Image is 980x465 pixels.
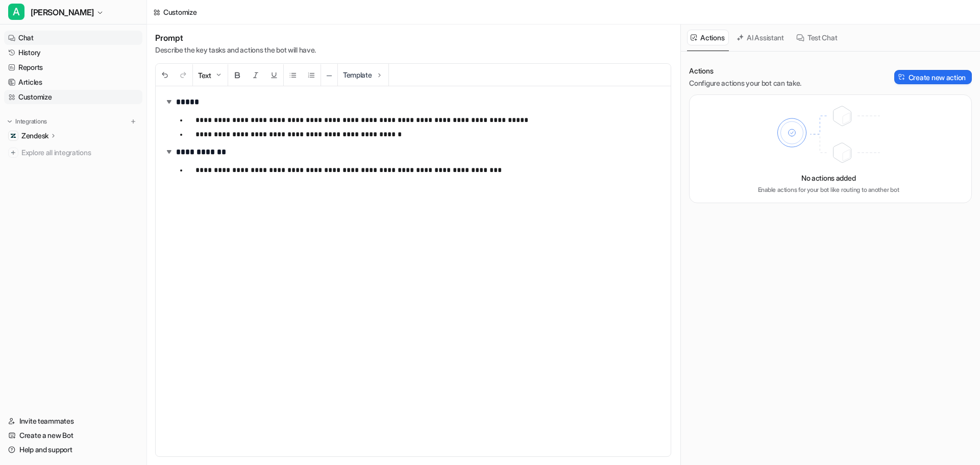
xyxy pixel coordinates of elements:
button: Undo [156,64,174,86]
a: Help and support [4,443,142,457]
img: explore all integrations [8,148,18,158]
img: Template [375,71,383,79]
a: Customize [4,90,142,104]
button: Test Chat [793,30,842,45]
div: Customize [163,7,197,17]
img: Ordered List [307,71,315,79]
img: menu_add.svg [130,118,137,125]
button: Text [193,64,228,86]
a: Articles [4,75,142,89]
button: Redo [174,64,192,86]
a: Reports [4,60,142,75]
p: No actions added [801,173,856,183]
p: Enable actions for your bot like routing to another bot [758,185,899,194]
h1: Prompt [155,33,316,43]
button: Underline [265,64,283,86]
img: Bold [233,71,241,79]
button: Unordered List [284,64,302,86]
span: Explore all integrations [21,144,138,161]
span: [PERSON_NAME] [31,5,94,19]
button: AI Assistant [733,30,789,45]
img: Underline [270,71,278,79]
span: A [8,4,24,20]
p: Describe the key tasks and actions the bot will have. [155,45,316,55]
button: Integrations [4,116,50,127]
img: Dropdown Down Arrow [214,71,223,79]
button: Ordered List [302,64,321,86]
button: Create new action [894,70,972,84]
button: Template [338,64,388,86]
a: Chat [4,31,142,45]
button: ─ [321,64,337,86]
img: Redo [179,71,187,79]
img: Unordered List [289,71,297,79]
img: expand-arrow.svg [164,146,174,157]
a: Explore all integrations [4,145,142,160]
p: Zendesk [21,131,48,141]
img: expand menu [6,118,13,125]
a: History [4,45,142,60]
img: Undo [161,71,169,79]
p: Integrations [15,117,47,126]
p: Configure actions your bot can take. [689,78,801,88]
img: Zendesk [10,133,16,139]
button: Bold [228,64,247,86]
a: Create a new Bot [4,428,142,443]
p: Actions [689,66,801,76]
button: Actions [687,30,729,45]
img: expand-arrow.svg [164,96,174,107]
img: Italic [252,71,260,79]
a: Invite teammates [4,414,142,428]
button: Italic [247,64,265,86]
img: Create action [898,74,905,81]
